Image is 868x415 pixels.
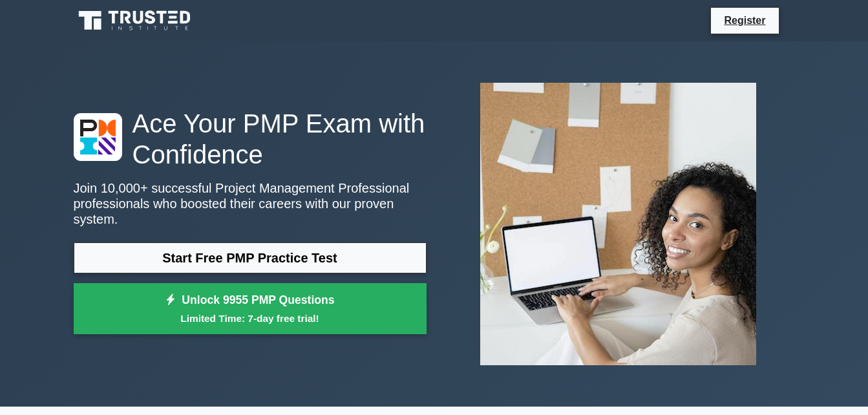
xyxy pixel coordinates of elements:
[74,108,427,170] h1: Ace Your PMP Exam with Confidence
[716,12,773,28] a: Register
[74,283,427,335] a: Unlock 9955 PMP QuestionsLimited Time: 7-day free trial!
[74,242,427,273] a: Start Free PMP Practice Test
[74,180,427,227] p: Join 10,000+ successful Project Management Professional professionals who boosted their careers w...
[90,311,410,326] small: Limited Time: 7-day free trial!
